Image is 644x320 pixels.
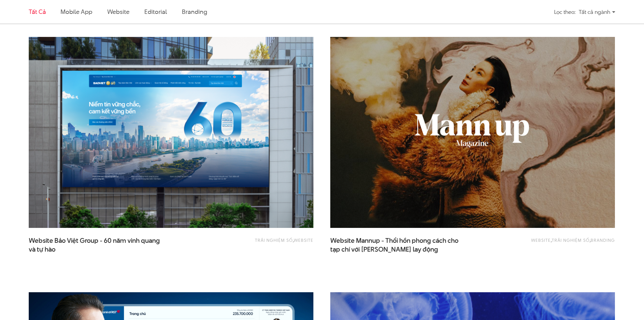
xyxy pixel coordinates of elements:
span: và tự hào [29,245,55,254]
a: Website [294,237,313,243]
span: Website Mannup - Thổi hồn phong cách cho [330,236,466,253]
a: Editorial [144,7,167,16]
span: Website Bảo Việt Group - 60 năm vinh quang [29,236,164,253]
a: Branding [182,7,207,16]
a: Tất cả [29,7,46,16]
a: Website [107,7,129,16]
a: Mobile app [61,7,92,16]
a: Website Bảo Việt Group - 60 năm vinh quangvà tự hào [29,236,164,253]
span: tạp chí với [PERSON_NAME] lay động [330,245,438,254]
div: , [199,236,313,250]
div: Lọc theo: [554,6,575,18]
a: Trải nghiệm số [255,237,293,243]
a: Trải nghiệm số [552,237,590,243]
a: Website [531,237,551,243]
img: BaoViet 60 năm [29,37,313,228]
img: website Mann up [330,37,615,228]
div: , , [501,236,615,250]
a: Branding [591,237,615,243]
div: Tất cả ngành [579,6,615,18]
a: Website Mannup - Thổi hồn phong cách chotạp chí với [PERSON_NAME] lay động [330,236,466,253]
